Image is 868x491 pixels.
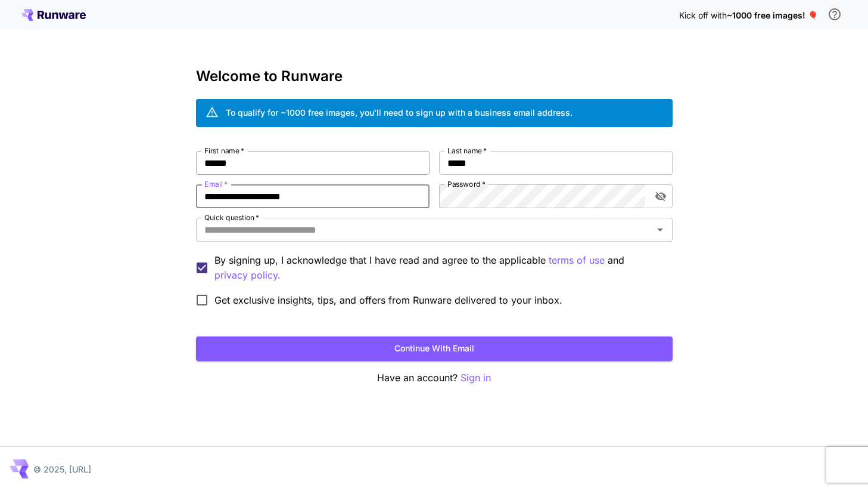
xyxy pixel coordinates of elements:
[196,336,673,361] button: Continue with email
[214,268,281,283] p: privacy policy.
[652,221,668,238] button: Open
[214,253,663,283] p: By signing up, I acknowledge that I have read and agree to the applicable and
[823,2,847,26] button: In order to qualify for free credit, you need to sign up with a business email address and click ...
[196,370,673,385] p: Have an account?
[727,10,818,20] span: ~1000 free images! 🎈
[447,179,486,189] label: Password
[650,186,671,207] button: toggle password visibility
[226,106,573,119] div: To qualify for ~1000 free images, you’ll need to sign up with a business email address.
[204,212,259,223] label: Quick question
[447,146,487,156] label: Last name
[549,253,605,268] p: terms of use
[679,10,727,20] span: Kick off with
[33,463,91,475] p: © 2025, [URL]
[549,253,605,268] button: By signing up, I acknowledge that I have read and agree to the applicable and privacy policy.
[204,146,244,156] label: First name
[196,68,673,85] h3: Welcome to Runware
[214,293,562,307] span: Get exclusive insights, tips, and offers from Runware delivered to your inbox.
[461,370,491,385] button: Sign in
[204,179,228,189] label: Email
[214,268,281,283] button: By signing up, I acknowledge that I have read and agree to the applicable terms of use and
